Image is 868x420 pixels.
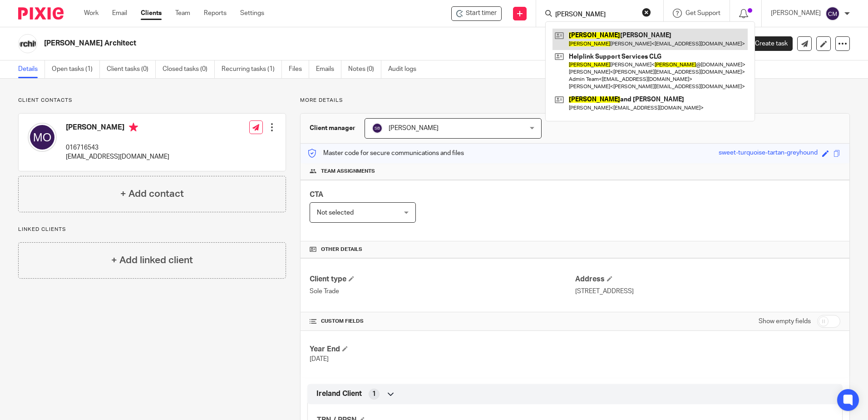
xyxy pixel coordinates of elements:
[112,9,127,18] a: Email
[18,97,286,104] p: Client contacts
[129,123,138,132] i: Primary
[466,9,497,18] span: Start timer
[52,60,100,78] a: Open tasks (1)
[66,152,169,161] p: [EMAIL_ADDRESS][DOMAIN_NAME]
[66,143,169,152] p: 016716543
[316,60,341,78] a: Emails
[240,9,264,18] a: Settings
[321,246,362,253] span: Other details
[18,60,45,78] a: Details
[66,123,169,134] h4: [PERSON_NAME]
[372,123,383,134] img: svg%3E
[759,317,811,326] label: Show empty fields
[575,287,840,296] p: [STREET_ADDRESS]
[310,356,329,362] span: [DATE]
[686,10,720,16] span: Get Support
[575,275,840,284] h4: Address
[307,149,464,158] p: Master code for secure communications and files
[28,123,57,152] img: svg%3E
[289,60,309,78] a: Files
[317,210,354,216] span: Not selected
[310,191,323,198] span: CTA
[204,9,227,18] a: Reports
[372,390,376,399] span: 1
[300,97,850,104] p: More details
[18,7,64,20] img: Pixie
[825,6,840,21] img: svg%3E
[316,389,362,399] span: Ireland Client
[310,275,575,284] h4: Client type
[120,187,184,201] h4: + Add contact
[141,9,162,18] a: Clients
[310,287,575,296] p: Sole Trade
[107,60,156,78] a: Client tasks (0)
[18,34,37,53] img: Logo.png
[111,253,193,267] h4: + Add linked client
[554,11,636,19] input: Search
[389,125,439,131] span: [PERSON_NAME]
[222,60,282,78] a: Recurring tasks (1)
[388,60,423,78] a: Audit logs
[163,60,215,78] a: Closed tasks (0)
[175,9,190,18] a: Team
[321,168,375,175] span: Team assignments
[771,9,821,18] p: [PERSON_NAME]
[310,124,355,133] h3: Client manager
[310,318,575,325] h4: CUSTOM FIELDS
[310,345,575,354] h4: Year End
[44,39,590,48] h2: [PERSON_NAME] Architect
[740,36,793,51] a: Create task
[84,9,99,18] a: Work
[451,6,502,21] div: Micheal O'Drisceoil Architect
[642,8,651,17] button: Clear
[719,148,818,159] div: sweet-turquoise-tartan-greyhound
[18,226,286,233] p: Linked clients
[348,60,381,78] a: Notes (0)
